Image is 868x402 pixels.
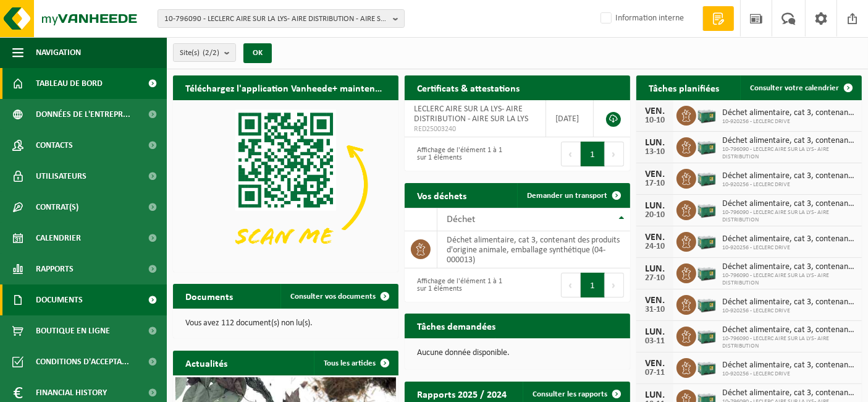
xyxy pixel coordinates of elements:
[598,9,684,28] label: Information interne
[36,161,86,192] span: Utilisateurs
[643,369,667,377] div: 07-11
[722,307,856,315] span: 10-920256 - LECLERC DRIVE
[417,349,618,357] p: Aucune donnée disponible.
[722,118,856,126] span: 10-920256 - LECLERC DRIVE
[750,84,839,92] span: Consulter votre calendrier
[581,273,605,297] button: 1
[36,315,110,346] span: Boutique en ligne
[173,100,398,270] img: Download de VHEPlus App
[605,142,624,166] button: Next
[722,171,856,181] span: Déchet alimentaire, cat 3, contenant des produits d'origine animale, emballage s...
[643,390,667,400] div: LUN.
[36,130,73,161] span: Contacts
[696,104,717,125] img: PB-LB-0680-HPE-GN-01
[722,361,856,370] span: Déchet alimentaire, cat 3, contenant des produits d'origine animale, emballage s...
[173,75,398,100] h2: Téléchargez l'application Vanheede+ maintenant!
[405,183,479,207] h2: Vos déchets
[405,75,532,100] h2: Certificats & attestations
[280,284,397,309] a: Consulter vos documents
[643,211,667,220] div: 20-10
[722,388,856,398] span: Déchet alimentaire, cat 3, contenant des produits d'origine animale, emballage s...
[643,106,667,116] div: VEN.
[722,234,856,244] span: Déchet alimentaire, cat 3, contenant des produits d'origine animale, emballage s...
[36,99,130,130] span: Données de l'entrepr...
[696,293,717,314] img: PB-LB-0680-HPE-GN-01
[722,370,856,378] span: 10-920256 - LECLERC DRIVE
[722,335,856,350] span: 10-796090 - LECLERC AIRE SUR LA LYS- AIRE DISTRIBUTION
[290,293,376,301] span: Consulter vos documents
[243,43,272,63] button: OK
[722,272,856,287] span: 10-796090 - LECLERC AIRE SUR LA LYS- AIRE DISTRIBUTION
[517,183,629,208] a: Demander un transport
[447,215,475,225] span: Déchet
[605,273,624,297] button: Next
[643,116,667,125] div: 10-10
[546,100,594,137] td: [DATE]
[405,314,508,338] h2: Tâches demandées
[722,199,856,209] span: Déchet alimentaire, cat 3, contenant des produits d'origine animale, emballage s...
[314,351,397,375] a: Tous les articles
[643,233,667,242] div: VEN.
[722,297,856,307] span: Déchet alimentaire, cat 3, contenant des produits d'origine animale, emballage s...
[643,242,667,251] div: 24-10
[722,136,856,146] span: Déchet alimentaire, cat 3, contenant des produits d'origine animale, emballage s...
[722,181,856,189] span: 10-920256 - LECLERC DRIVE
[414,124,536,134] span: RED25003240
[36,254,74,284] span: Rapports
[643,138,667,148] div: LUN.
[643,337,667,346] div: 03-11
[411,272,512,299] div: Affichage de l'élément 1 à 1 sur 1 éléments
[173,43,236,62] button: Site(s)(2/2)
[36,284,83,315] span: Documents
[636,75,731,100] h2: Tâches planifiées
[180,44,219,62] span: Site(s)
[173,351,240,375] h2: Actualités
[696,199,717,220] img: PB-LB-0680-HPE-GN-01
[203,49,219,57] count: (2/2)
[722,244,856,252] span: 10-920256 - LECLERC DRIVE
[36,37,81,68] span: Navigation
[643,327,667,337] div: LUN.
[414,105,528,124] span: LECLERC AIRE SUR LA LYS- AIRE DISTRIBUTION - AIRE SUR LA LYS
[36,68,103,99] span: Tableau de bord
[581,142,605,166] button: 1
[643,148,667,156] div: 13-10
[561,142,581,166] button: Previous
[722,325,856,335] span: Déchet alimentaire, cat 3, contenant des produits d'origine animale, emballage s...
[722,262,856,272] span: Déchet alimentaire, cat 3, contenant des produits d'origine animale, emballage s...
[561,273,581,297] button: Previous
[36,346,129,377] span: Conditions d'accepta...
[643,201,667,211] div: LUN.
[643,264,667,274] div: LUN.
[696,167,717,188] img: PB-LB-0680-HPE-GN-01
[643,359,667,369] div: VEN.
[722,108,856,118] span: Déchet alimentaire, cat 3, contenant des produits d'origine animale, emballage s...
[722,146,856,161] span: 10-796090 - LECLERC AIRE SUR LA LYS- AIRE DISTRIBUTION
[696,135,717,156] img: PB-LB-0680-HPE-GN-01
[643,274,667,283] div: 27-10
[185,319,386,328] p: Vous avez 112 document(s) non lu(s).
[643,296,667,306] div: VEN.
[527,192,607,200] span: Demander un transport
[36,192,78,223] span: Contrat(s)
[643,169,667,179] div: VEN.
[437,231,630,268] td: déchet alimentaire, cat 3, contenant des produits d'origine animale, emballage synthétique (04-00...
[696,230,717,251] img: PB-LB-0680-HPE-GN-01
[740,75,861,100] a: Consulter votre calendrier
[643,306,667,314] div: 31-10
[696,325,717,346] img: PB-LB-0680-HPE-GN-01
[722,209,856,224] span: 10-796090 - LECLERC AIRE SUR LA LYS- AIRE DISTRIBUTION
[411,140,512,168] div: Affichage de l'élément 1 à 1 sur 1 éléments
[696,356,717,377] img: PB-LB-0680-HPE-GN-01
[696,262,717,283] img: PB-LB-0680-HPE-GN-01
[173,284,245,308] h2: Documents
[158,9,405,28] button: 10-796090 - LECLERC AIRE SUR LA LYS- AIRE DISTRIBUTION - AIRE SUR LA LYS
[36,223,81,254] span: Calendrier
[164,10,388,28] span: 10-796090 - LECLERC AIRE SUR LA LYS- AIRE DISTRIBUTION - AIRE SUR LA LYS
[643,179,667,188] div: 17-10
